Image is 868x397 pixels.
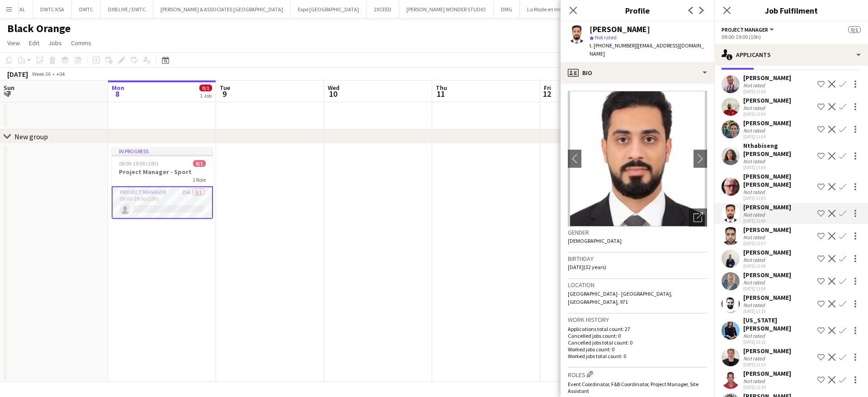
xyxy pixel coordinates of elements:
div: [PERSON_NAME] [743,203,791,211]
a: View [4,37,24,49]
span: 9 [218,89,230,99]
h3: Project Manager - Sport [112,168,213,176]
div: [PERSON_NAME] [743,248,791,256]
span: 0/1 [848,26,861,33]
img: Crew avatar or photo [568,91,707,227]
h3: Work history [568,316,707,324]
button: DWTC KSA [33,0,72,18]
div: [PERSON_NAME] [743,119,791,127]
span: 11 [434,89,447,99]
span: Thu [436,84,447,92]
a: Comms [67,37,95,49]
span: | [EMAIL_ADDRESS][DOMAIN_NAME] [590,42,704,57]
div: [DATE] 13:08 [743,263,791,269]
div: Not rated [743,234,767,241]
span: Comms [71,39,91,47]
span: Project Manager [722,26,768,33]
div: Not rated [743,378,767,384]
div: [PERSON_NAME] [743,369,791,378]
div: [DATE] 13:06 [743,218,791,224]
div: [PERSON_NAME] [743,347,791,355]
button: DWTC [72,0,101,18]
div: Not rated [743,256,767,263]
div: [PERSON_NAME] [PERSON_NAME] [743,172,814,189]
span: 1 Role [193,176,206,183]
div: 09:00-19:00 (10h) [722,33,861,40]
div: [DATE] 13:05 [743,195,814,201]
span: Fri [544,84,551,92]
div: [DATE] [7,70,28,79]
div: [PERSON_NAME] [743,226,791,234]
div: Not rated [743,302,767,308]
span: 0/1 [199,85,212,91]
span: Week 36 [30,71,52,77]
h3: Job Fulfilment [714,5,868,16]
a: Edit [25,37,43,49]
span: Mon [112,84,124,92]
span: Not rated [595,34,617,41]
div: In progress [112,147,213,155]
span: Tue [220,84,230,92]
h1: Black Orange [7,22,71,35]
span: [DATE] (32 years) [568,264,606,270]
div: [US_STATE][PERSON_NAME] [743,316,814,332]
div: Open photos pop-in [689,208,707,227]
div: [DATE] 13:12 [743,339,814,345]
div: Applicants [714,44,868,66]
div: Nthabiseng [PERSON_NAME] [743,142,814,158]
span: 8 [110,89,124,99]
div: [DATE] 13:14 [743,384,791,390]
h3: Gender [568,228,707,236]
button: DMG [494,0,520,18]
div: [PERSON_NAME] [743,271,791,279]
h3: Location [568,281,707,289]
div: Not rated [743,355,767,362]
div: [DATE] 13:09 [743,286,791,292]
div: [DATE] 13:10 [743,308,791,314]
a: Jobs [45,37,66,49]
div: [DATE] 13:02 [743,89,791,95]
div: [PERSON_NAME] [743,96,791,104]
span: 7 [2,89,14,99]
div: 1 Job [200,92,212,99]
div: Not rated [743,211,767,218]
button: [PERSON_NAME] & ASSOCIATES [GEOGRAPHIC_DATA] [153,0,291,18]
p: Cancelled jobs count: 0 [568,332,707,339]
app-card-role: Project Manager21A0/109:00-19:00 (10h) [112,186,213,219]
span: 10 [326,89,340,99]
span: [GEOGRAPHIC_DATA] - [GEOGRAPHIC_DATA], [GEOGRAPHIC_DATA], 971 [568,290,672,305]
div: Not rated [743,82,767,89]
div: Not rated [743,189,767,195]
div: [PERSON_NAME] [743,293,791,302]
div: [PERSON_NAME] [590,25,650,33]
div: Not rated [743,158,767,165]
p: Applications total count: 27 [568,326,707,332]
div: +04 [56,71,65,77]
p: Worked jobs count: 0 [568,346,707,353]
span: t. [PHONE_NUMBER] [590,42,637,49]
div: Not rated [743,332,767,339]
p: Cancelled jobs total count: 0 [568,339,707,346]
span: View [7,39,20,47]
span: Jobs [48,39,62,47]
span: Sun [4,84,14,92]
div: [PERSON_NAME] [743,74,791,82]
span: 09:00-19:00 (10h) [119,160,158,167]
button: Expo [GEOGRAPHIC_DATA] [291,0,367,18]
div: Not rated [743,127,767,134]
button: [PERSON_NAME] WONDER STUDIO [399,0,494,18]
h3: Birthday [568,255,707,263]
h3: Roles [568,369,707,379]
div: [DATE] 13:07 [743,241,791,246]
span: [DEMOGRAPHIC_DATA] [568,237,622,244]
button: La Mode en Images [520,0,579,18]
div: Not rated [743,104,767,111]
p: Worked jobs total count: 0 [568,353,707,359]
div: [DATE] 13:03 [743,111,791,117]
span: 12 [542,89,551,99]
app-job-card: In progress09:00-19:00 (10h)0/1Project Manager - Sport1 RoleProject Manager21A0/109:00-19:00 (10h) [112,147,213,219]
button: Project Manager [722,26,775,33]
div: New group [14,132,48,141]
span: Event Coordinator, F&B Coordinator, Project Manager, Site Assistant [568,381,698,394]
